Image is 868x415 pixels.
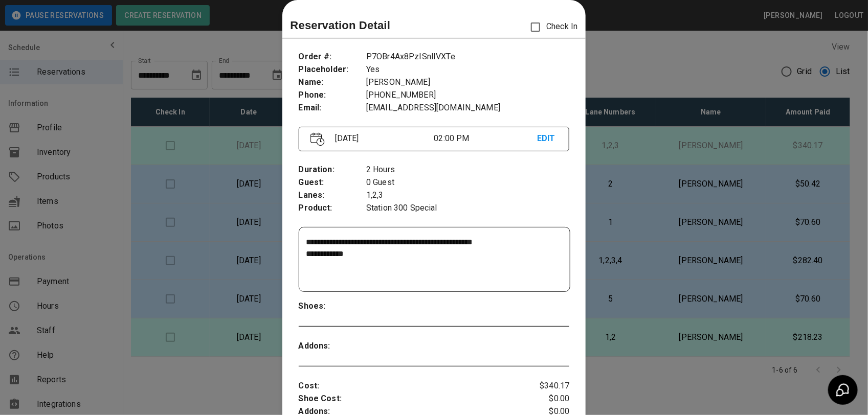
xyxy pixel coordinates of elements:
[291,17,391,34] p: Reservation Detail
[366,164,569,176] p: 2 Hours
[524,393,569,405] p: $0.00
[299,102,366,114] p: Email :
[434,132,537,145] p: 02:00 PM
[525,16,577,38] p: Check In
[299,189,366,202] p: Lanes :
[299,380,525,393] p: Cost :
[299,300,366,313] p: Shoes :
[524,380,569,393] p: $340.17
[299,164,366,176] p: Duration :
[299,340,366,353] p: Addons :
[299,63,366,76] p: Placeholder :
[366,51,569,63] p: P7OBr4Ax8PzISnlIVXTe
[299,51,366,63] p: Order # :
[366,76,569,89] p: [PERSON_NAME]
[310,132,325,146] img: Vector
[299,76,366,89] p: Name :
[366,63,569,76] p: Yes
[299,89,366,102] p: Phone :
[366,176,569,189] p: 0 Guest
[537,132,558,145] p: EDIT
[366,89,569,102] p: [PHONE_NUMBER]
[366,202,569,215] p: Station 300 Special
[366,189,569,202] p: 1,2,3
[299,393,525,405] p: Shoe Cost :
[299,202,366,215] p: Product :
[331,132,434,145] p: [DATE]
[299,176,366,189] p: Guest :
[366,102,569,114] p: [EMAIL_ADDRESS][DOMAIN_NAME]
